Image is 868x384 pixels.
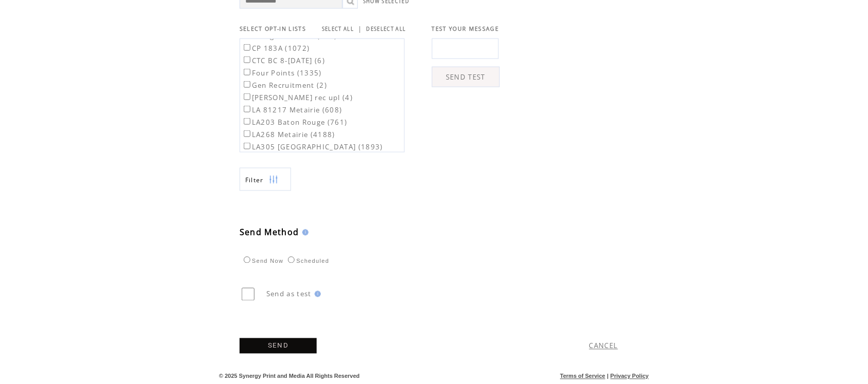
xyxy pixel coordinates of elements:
[312,291,321,297] img: help.gif
[432,25,499,32] span: TEST YOUR MESSAGE
[242,93,353,102] label: [PERSON_NAME] rec upl (4)
[589,341,618,351] a: CANCEL
[242,68,322,78] label: Four Points (1335)
[241,258,283,264] label: Send Now
[242,81,327,90] label: Gen Recruitment (2)
[367,26,406,32] a: DESELECT ALL
[269,168,278,191] img: filters.png
[607,373,609,379] span: |
[242,130,335,139] label: LA268 Metairie (4188)
[322,26,354,32] a: SELECT ALL
[299,229,309,236] img: help.gif
[244,69,250,75] input: Four Points (1335)
[244,93,250,100] input: [PERSON_NAME] rec upl (4)
[240,338,317,354] a: SEND
[242,56,325,65] label: CTC BC 8-[DATE] (6)
[358,24,362,33] span: |
[240,227,299,238] span: Send Method
[219,373,360,379] span: © 2025 Synergy Print and Media All Rights Reserved
[244,118,250,125] input: LA203 Baton Rouge (761)
[244,44,250,51] input: CP 183A (1072)
[244,143,250,149] input: LA305 [GEOGRAPHIC_DATA] (1893)
[266,290,312,299] span: Send as test
[242,142,383,151] label: LA305 [GEOGRAPHIC_DATA] (1893)
[240,168,291,191] a: Filter
[610,373,649,379] a: Privacy Policy
[242,118,348,127] label: LA203 Baton Rouge (761)
[242,44,310,53] label: CP 183A (1072)
[244,130,250,137] input: LA268 Metairie (4188)
[242,105,342,114] label: LA 81217 Metairie (608)
[244,257,250,263] input: Send Now
[285,258,329,264] label: Scheduled
[244,106,250,112] input: LA 81217 Metairie (608)
[560,373,606,379] a: Terms of Service
[288,257,295,263] input: Scheduled
[244,56,250,63] input: CTC BC 8-[DATE] (6)
[244,81,250,88] input: Gen Recruitment (2)
[245,176,264,184] span: Show filters
[240,25,306,32] span: SELECT OPT-IN LISTS
[432,67,500,87] a: SEND TEST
